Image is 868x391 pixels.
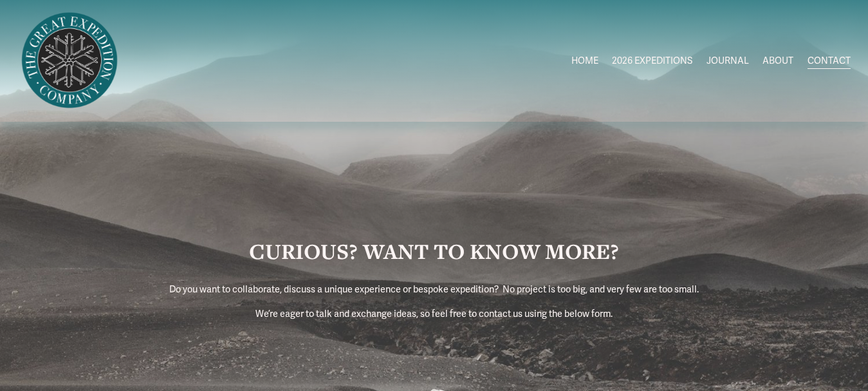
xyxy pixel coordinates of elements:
[255,309,613,319] span: We’re eager to talk and exchange ideas, so feel free to contact us using the below form.
[762,52,793,70] a: ABOUT
[169,284,699,295] span: Do you want to collaborate, discuss a unique experience or bespoke expedition? No project is too ...
[808,52,851,70] a: CONTACT
[612,53,692,70] span: 2026 EXPEDITIONS
[706,52,749,70] a: JOURNAL
[17,8,122,113] img: Arctic Expeditions
[571,52,598,70] a: HOME
[249,237,619,265] strong: CURIOUS? WANT TO KNOW MORE?
[612,52,692,70] a: folder dropdown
